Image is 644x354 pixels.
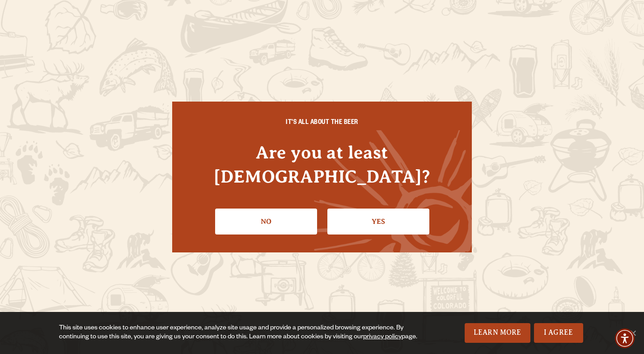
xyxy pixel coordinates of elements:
[465,323,530,343] a: Learn More
[363,334,402,341] a: privacy policy
[190,141,454,188] h4: Are you at least [DEMOGRAPHIC_DATA]?
[215,209,317,235] a: No
[59,324,419,342] div: This site uses cookies to enhance user experience, analyze site usage and provide a personalized ...
[190,119,454,128] h6: IT'S ALL ABOUT THE BEER
[327,209,429,235] a: Confirm I'm 21 or older
[534,323,583,343] a: I Agree
[615,328,635,348] div: Accessibility Menu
